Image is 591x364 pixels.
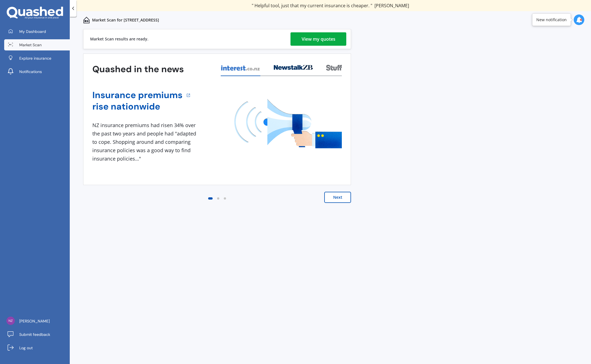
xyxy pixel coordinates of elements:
[83,17,90,23] img: home-and-contents.b802091223b8502ef2dd.svg
[19,55,51,61] span: Explore insurance
[90,29,148,49] div: Market Scan results are ready.
[19,318,50,324] span: [PERSON_NAME]
[536,17,567,23] div: New notification
[19,42,42,48] span: Market Scan
[19,332,50,337] span: Submit feedback
[234,99,342,148] img: media image
[4,316,70,327] a: [PERSON_NAME]
[4,53,70,64] a: Explore insurance
[92,89,182,101] a: Insurance premiums
[19,29,46,34] span: My Dashboard
[4,329,70,340] a: Submit feedback
[19,345,33,351] span: Log out
[290,32,346,46] a: View my quotes
[92,64,184,75] h3: Quashed in the news
[324,192,351,203] button: Next
[92,101,182,112] a: rise nationwide
[4,26,70,37] a: My Dashboard
[92,121,198,163] div: NZ insurance premiums had risen 34% over the past two years and people had "adapted to cope. Shop...
[4,66,70,77] a: Notifications
[6,317,15,325] img: 37c4a83f287733366bd2ae11e747439f
[19,69,42,74] span: Notifications
[92,17,159,23] p: Market Scan for [STREET_ADDRESS]
[4,342,70,353] a: Log out
[4,39,70,50] a: Market Scan
[302,32,335,46] div: View my quotes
